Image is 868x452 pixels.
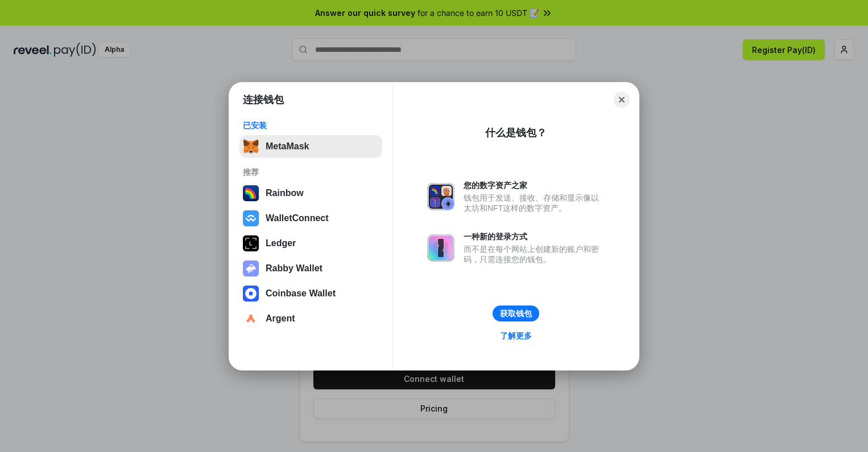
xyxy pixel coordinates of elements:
div: MetaMask [266,141,309,152]
div: WalletConnect [266,213,329,223]
img: svg+xml,%3Csvg%20width%3D%2228%22%20height%3D%2228%22%20viewBox%3D%220%200%2028%2028%22%20fill%3D... [243,286,259,302]
img: svg+xml,%3Csvg%20xmlns%3D%22http%3A%2F%2Fwww.w3.org%2F2000%2Fsvg%22%20fill%3D%22none%22%20viewBox... [243,260,259,276]
div: 推荐 [243,167,379,177]
button: WalletConnect [239,207,382,230]
div: 您的数字资产之家 [464,180,605,190]
div: 获取钱包 [500,308,532,319]
button: Ledger [239,232,382,255]
div: Argent [266,313,295,324]
div: 钱包用于发送、接收、存储和显示像以太坊和NFT这样的数字资产。 [464,193,605,213]
button: Close [614,92,630,108]
img: svg+xml,%3Csvg%20width%3D%2228%22%20height%3D%2228%22%20viewBox%3D%220%200%2028%2028%22%20fill%3D... [243,311,259,327]
button: MetaMask [239,135,382,158]
div: 已安装 [243,120,379,131]
button: Rainbow [239,182,382,205]
div: Rabby Wallet [266,263,323,274]
button: 获取钱包 [493,306,539,321]
img: svg+xml,%3Csvg%20width%3D%22120%22%20height%3D%22120%22%20viewBox%3D%220%200%20120%20120%22%20fil... [243,185,259,201]
h1: 连接钱包 [243,93,284,107]
div: 了解更多 [500,331,532,341]
div: 什么是钱包？ [485,126,547,140]
div: 一种新的登录方式 [464,231,605,242]
button: Coinbase Wallet [239,282,382,305]
div: Rainbow [266,188,304,198]
button: Argent [239,307,382,330]
a: 了解更多 [493,328,539,343]
div: 而不是在每个网站上创建新的账户和密码，只需连接您的钱包。 [464,244,605,264]
div: Ledger [266,238,296,249]
img: svg+xml,%3Csvg%20width%3D%2228%22%20height%3D%2228%22%20viewBox%3D%220%200%2028%2028%22%20fill%3D... [243,210,259,226]
div: Coinbase Wallet [266,288,336,299]
img: svg+xml,%3Csvg%20xmlns%3D%22http%3A%2F%2Fwww.w3.org%2F2000%2Fsvg%22%20fill%3D%22none%22%20viewBox... [427,234,454,262]
button: Rabby Wallet [239,257,382,280]
img: svg+xml,%3Csvg%20xmlns%3D%22http%3A%2F%2Fwww.w3.org%2F2000%2Fsvg%22%20width%3D%2228%22%20height%3... [243,235,259,251]
img: svg+xml,%3Csvg%20xmlns%3D%22http%3A%2F%2Fwww.w3.org%2F2000%2Fsvg%22%20fill%3D%22none%22%20viewBox... [427,183,454,210]
img: svg+xml,%3Csvg%20fill%3D%22none%22%20height%3D%2233%22%20viewBox%3D%220%200%2035%2033%22%20width%... [243,139,259,154]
